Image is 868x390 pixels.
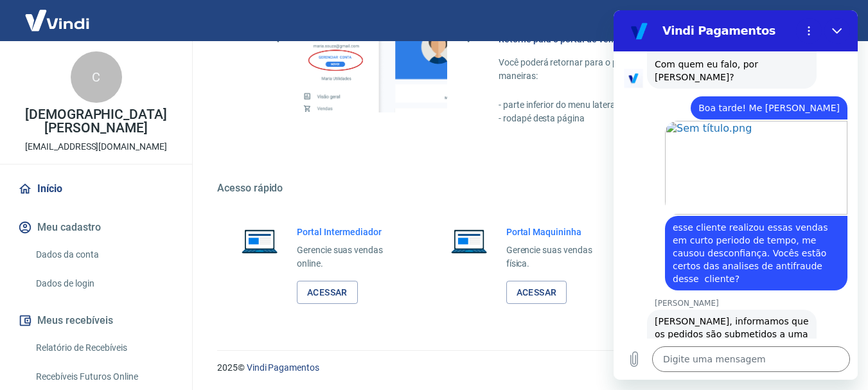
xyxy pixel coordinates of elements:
button: Sair [806,9,853,33]
p: [DEMOGRAPHIC_DATA][PERSON_NAME] [10,108,182,135]
a: Recebíveis Futuros Online [31,364,177,390]
div: C [71,51,122,103]
img: Imagem de um notebook aberto [233,226,287,256]
a: Acessar [506,281,567,305]
img: Imagem de um notebook aberto [442,226,496,256]
p: Você poderá retornar para o portal de vendas através das seguintes maneiras: [499,56,806,83]
p: Gerencie suas vendas online. [297,244,403,270]
p: - parte inferior do menu lateral [499,98,806,112]
a: Início [15,175,177,203]
button: Meus recebíveis [15,306,177,335]
h6: Portal Intermediador [297,226,403,238]
a: Dados de login [31,270,177,297]
h6: Portal Maquininha [506,226,613,238]
a: Dados da conta [31,242,177,268]
p: [EMAIL_ADDRESS][DOMAIN_NAME] [25,140,167,154]
p: 2025 © [217,361,837,375]
iframe: Janela de mensagens [614,10,858,380]
a: Relatório de Recebíveis [31,335,177,361]
button: Meu cadastro [15,213,177,242]
a: Acessar [297,281,358,305]
p: - rodapé desta página [499,112,806,125]
h5: Acesso rápido [217,182,837,195]
img: Vindi [15,1,99,40]
p: Gerencie suas vendas física. [506,244,613,270]
a: Vindi Pagamentos [247,362,319,373]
